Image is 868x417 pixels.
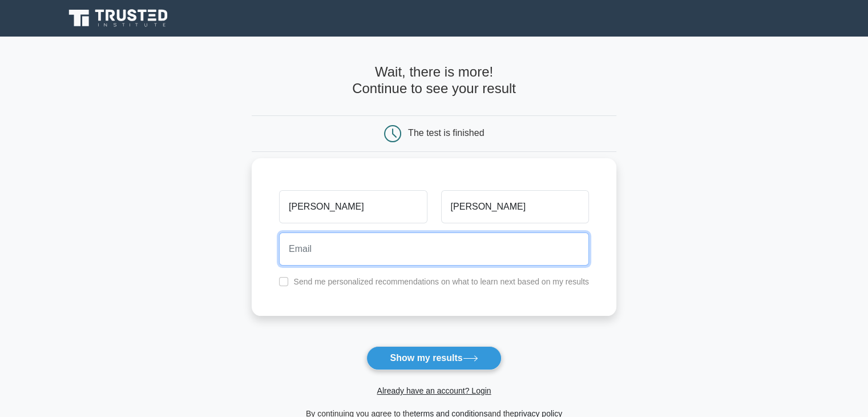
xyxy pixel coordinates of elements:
input: Email [279,232,589,266]
a: Already have an account? Login [377,386,491,395]
label: Send me personalized recommendations on what to learn next based on my results [293,277,589,286]
input: First name [279,190,427,223]
div: The test is finished [408,128,484,138]
button: Show my results [366,346,501,370]
input: Last name [441,190,589,223]
h4: Wait, there is more! Continue to see your result [252,64,616,97]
